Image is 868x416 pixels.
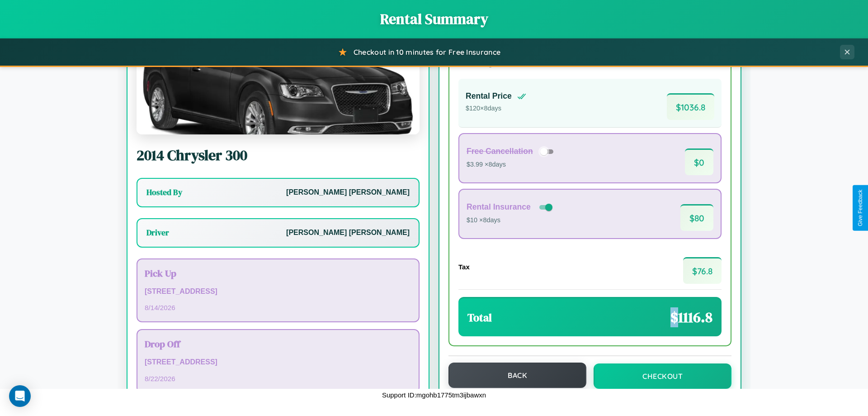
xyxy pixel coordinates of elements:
[137,145,420,165] h2: 2014 Chrysler 300
[670,307,712,327] span: $ 1116.8
[680,204,713,231] span: $ 80
[467,147,533,156] h4: Free Cancellation
[382,389,486,401] p: Support ID: mgohb1775tm3ijbawxn
[286,226,410,239] p: [PERSON_NAME] [PERSON_NAME]
[467,159,557,171] p: $3.99 × 8 days
[466,103,526,115] p: $ 120 × 8 days
[145,356,411,369] p: [STREET_ADDRESS]
[594,363,731,389] button: Checkout
[145,373,411,385] p: 8 / 22 / 2026
[667,93,714,120] span: $ 1036.8
[685,148,713,175] span: $ 0
[145,267,411,280] h3: Pick Up
[683,257,722,284] span: $ 76.8
[286,186,410,199] p: [PERSON_NAME] [PERSON_NAME]
[467,202,531,212] h4: Rental Insurance
[9,385,31,407] div: Open Intercom Messenger
[466,91,512,101] h4: Rental Price
[145,301,411,314] p: 8 / 14 / 2026
[458,263,470,271] h4: Tax
[467,310,492,325] h3: Total
[146,187,182,198] h3: Hosted By
[354,48,500,57] span: Checkout in 10 minutes for Free Insurance
[857,190,863,226] div: Give Feedback
[145,285,411,298] p: [STREET_ADDRESS]
[137,44,420,134] img: Chrysler 300
[9,9,859,29] h1: Rental Summary
[145,337,411,350] h3: Drop Off
[448,363,586,388] button: Back
[146,227,169,238] h3: Driver
[467,215,554,226] p: $10 × 8 days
